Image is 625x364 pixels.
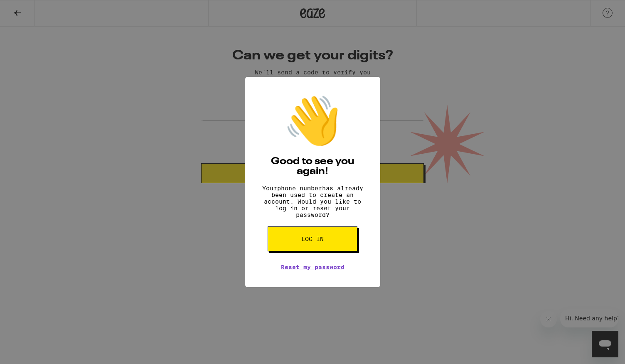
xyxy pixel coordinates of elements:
[268,226,357,251] button: Log in
[283,93,342,148] div: 👋
[301,236,324,242] span: Log in
[5,6,60,12] span: Hi. Need any help?
[258,157,368,177] h2: Good to see you again!
[258,185,368,218] p: Your phone number has already been used to create an account. Would you like to log in or reset y...
[281,264,344,271] a: Reset my password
